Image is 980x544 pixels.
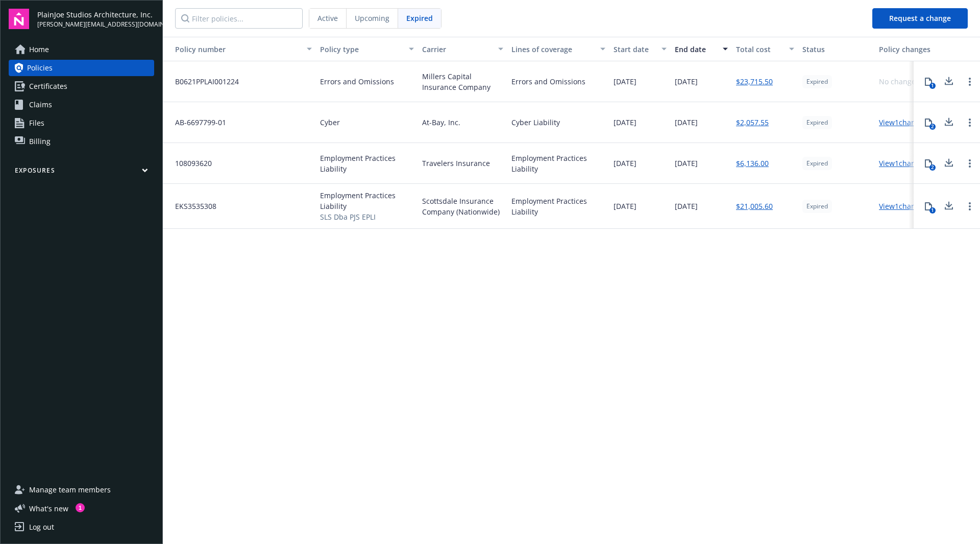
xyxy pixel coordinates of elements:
span: Upcoming [355,13,389,23]
span: Billing [29,133,51,150]
div: 1 [76,503,85,512]
a: Manage team members [9,482,154,498]
span: Manage team members [29,482,111,498]
span: Millers Capital Insurance Company [422,71,503,92]
button: Lines of coverage [507,37,609,61]
span: Expired [806,159,828,168]
a: Home [9,41,154,58]
a: Billing [9,133,154,150]
span: [DATE] [614,158,636,169]
span: Home [29,41,49,58]
span: [PERSON_NAME][EMAIL_ADDRESS][DOMAIN_NAME] [37,20,154,29]
button: Status [798,37,875,61]
span: Employment Practices Liability [320,153,414,174]
div: Cyber Liability [511,117,560,128]
div: Errors and Omissions [511,76,585,87]
span: [DATE] [614,76,636,87]
span: Certificates [29,78,67,94]
span: Errors and Omissions [320,76,394,87]
div: Log out [29,519,54,535]
span: Expired [806,202,828,211]
span: Expired [406,13,433,23]
a: View 1 changes [879,117,927,127]
span: AB-6697799-01 [167,117,226,128]
span: Policies [27,60,53,76]
button: Request a change [872,8,968,29]
button: 1 [918,196,939,217]
button: What's new1 [9,503,85,514]
span: EKS3535308 [167,201,216,211]
div: Total cost [736,44,783,55]
span: Cyber [320,117,340,128]
span: Employment Practices Liability [320,190,414,211]
span: [DATE] [614,117,636,128]
span: B0621PPLAI001224 [167,76,239,87]
a: Open options [964,200,976,212]
span: Expired [806,118,828,127]
div: Lines of coverage [511,44,594,55]
button: Policy type [316,37,418,61]
div: Policy type [320,44,403,55]
button: PlainJoe Studios Architecture, Inc.[PERSON_NAME][EMAIL_ADDRESS][DOMAIN_NAME] [37,9,154,29]
div: Policy changes [879,44,935,55]
a: Open options [964,76,976,88]
button: Policy changes [875,37,939,61]
span: What ' s new [29,503,68,514]
span: Expired [806,77,828,86]
div: Policy number [167,44,301,55]
a: Files [9,115,154,131]
div: End date [675,44,717,55]
div: 1 [929,83,936,89]
span: Claims [29,97,52,113]
a: View 1 changes [879,158,927,168]
span: 108093620 [167,158,212,169]
button: 1 [918,72,939,92]
input: Filter policies... [175,8,303,29]
div: 2 [929,124,936,130]
a: $6,136.00 [736,158,769,169]
span: At-Bay, Inc. [422,117,460,128]
a: Certificates [9,78,154,94]
button: Start date [609,37,671,61]
div: 1 [929,207,936,214]
span: Travelers Insurance [422,158,490,169]
div: Employment Practices Liability [511,153,605,174]
span: SLS Dba PJS EPLI [320,211,414,222]
button: End date [671,37,732,61]
a: Open options [964,116,976,129]
img: navigator-logo.svg [9,9,29,29]
span: [DATE] [675,158,698,169]
a: Open options [964,157,976,170]
div: Employment Practices Liability [511,196,605,217]
div: No changes [879,76,919,87]
button: Carrier [418,37,507,61]
div: 2 [929,164,936,171]
a: $23,715.50 [736,76,773,87]
a: $21,005.60 [736,201,773,211]
a: Claims [9,97,154,113]
a: $2,057.55 [736,117,769,128]
span: [DATE] [675,201,698,211]
div: Start date [614,44,655,55]
a: Policies [9,60,154,76]
span: Scottsdale Insurance Company (Nationwide) [422,196,503,217]
a: View 1 changes [879,201,927,211]
div: Status [802,44,871,55]
span: Files [29,115,44,131]
span: [DATE] [675,76,698,87]
div: Toggle SortBy [167,44,301,55]
span: PlainJoe Studios Architecture, Inc. [37,9,154,20]
span: [DATE] [614,201,636,211]
button: 2 [918,153,939,174]
span: Active [317,13,338,23]
button: Exposures [9,166,154,179]
button: 2 [918,112,939,133]
button: Total cost [732,37,798,61]
div: Carrier [422,44,492,55]
span: [DATE] [675,117,698,128]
